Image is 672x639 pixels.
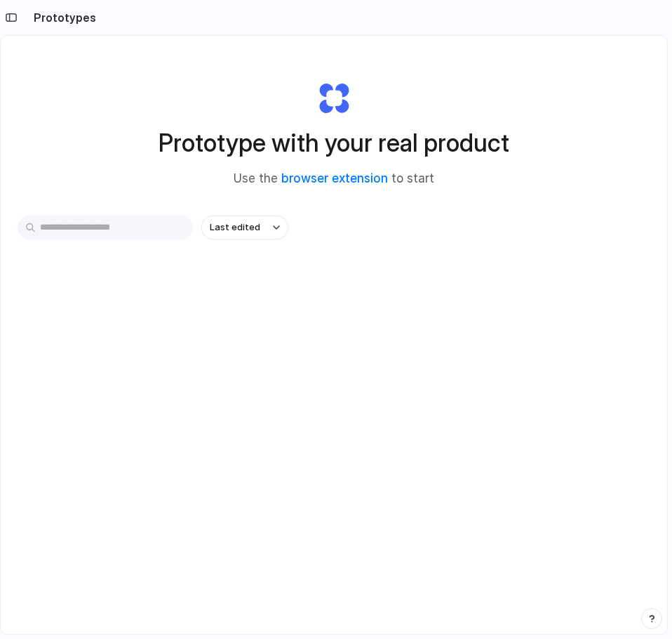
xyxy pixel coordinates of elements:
[281,171,388,185] a: browser extension
[210,220,260,235] span: Last edited
[201,216,288,239] button: Last edited
[159,124,509,162] h1: Prototype with your real product
[28,9,96,26] h2: Prototypes
[234,170,434,188] span: Use the to start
